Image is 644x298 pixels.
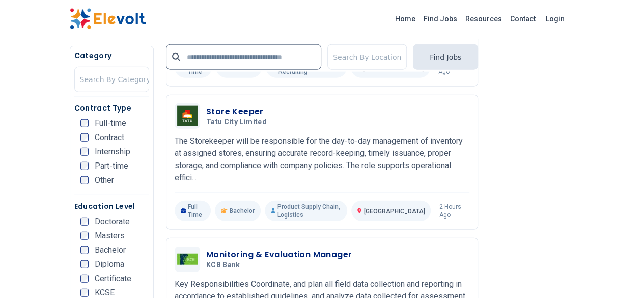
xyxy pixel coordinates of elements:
[95,148,130,156] span: Internship
[95,289,115,297] span: KCSE
[206,118,267,127] span: Tatu City Limited
[80,162,89,170] input: Part-time
[391,11,419,27] a: Home
[175,201,211,221] p: Full Time
[80,218,89,226] input: Doctorate
[80,246,89,254] input: Bachelor
[80,289,89,297] input: KCSE
[80,176,89,184] input: Other
[265,201,348,221] p: Product Supply Chain, Logistics
[206,105,271,118] h3: Store Keeper
[95,162,128,170] span: Part-time
[95,218,130,226] span: Doctorate
[80,119,89,127] input: Full-time
[593,249,644,298] iframe: Chat Widget
[95,133,124,142] span: Contract
[80,148,89,156] input: Internship
[95,232,125,240] span: Masters
[80,232,89,240] input: Masters
[74,103,149,113] h5: Contract Type
[175,103,469,221] a: Tatu City LimitedStore KeeperTatu City LimitedThe Storekeeper will be responsible for the day-to-...
[95,119,126,127] span: Full-time
[74,201,149,211] h5: Education Level
[230,207,255,215] span: Bachelor
[413,44,478,70] button: Find Jobs
[70,8,146,30] img: Elevolt
[95,275,131,283] span: Certificate
[177,106,198,126] img: Tatu City Limited
[95,246,126,254] span: Bachelor
[206,249,352,261] h3: Monitoring & Evaluation Manager
[540,9,571,29] a: Login
[177,254,198,265] img: KCB Bank
[80,133,89,142] input: Contract
[80,275,89,283] input: Certificate
[461,11,506,27] a: Resources
[206,261,240,270] span: KCB Bank
[95,176,114,184] span: Other
[80,260,89,268] input: Diploma
[74,50,149,61] h5: Category
[419,11,461,27] a: Find Jobs
[175,135,469,184] p: The Storekeeper will be responsible for the day-to-day management of inventory at assigned stores...
[363,208,425,215] span: [GEOGRAPHIC_DATA]
[95,260,124,268] span: Diploma
[439,203,469,219] p: 2 hours ago
[506,11,540,27] a: Contact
